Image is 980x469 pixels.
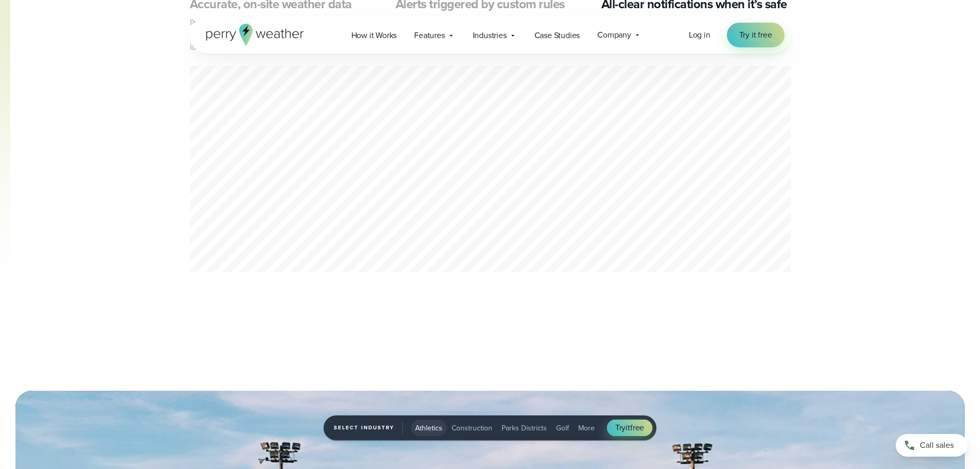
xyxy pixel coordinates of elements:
[526,25,589,46] a: Case Studies
[689,29,710,41] a: Log in
[411,420,447,436] button: Athletics
[351,29,397,42] span: How it Works
[497,420,551,436] button: Parks Districts
[607,420,652,436] a: Tryitfree
[473,29,507,42] span: Industries
[452,423,492,433] span: Construction
[626,422,630,433] span: it
[448,420,496,436] button: Construction
[920,439,954,451] span: Call sales
[190,66,791,370] div: 3 of 3
[896,434,968,457] a: Call sales
[334,422,403,434] span: Select Industry
[556,423,569,433] span: Golf
[689,29,710,41] span: Log in
[190,66,791,370] div: slideshow
[574,420,599,436] button: More
[578,423,595,433] span: More
[727,23,785,47] a: Try it free
[415,423,442,433] span: Athletics
[615,422,644,434] span: Try free
[502,423,547,433] span: Parks Districts
[534,29,580,42] span: Case Studies
[343,25,406,46] a: How it Works
[597,29,631,41] span: Company
[552,420,573,436] button: Golf
[739,29,772,41] span: Try it free
[414,29,444,42] span: Features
